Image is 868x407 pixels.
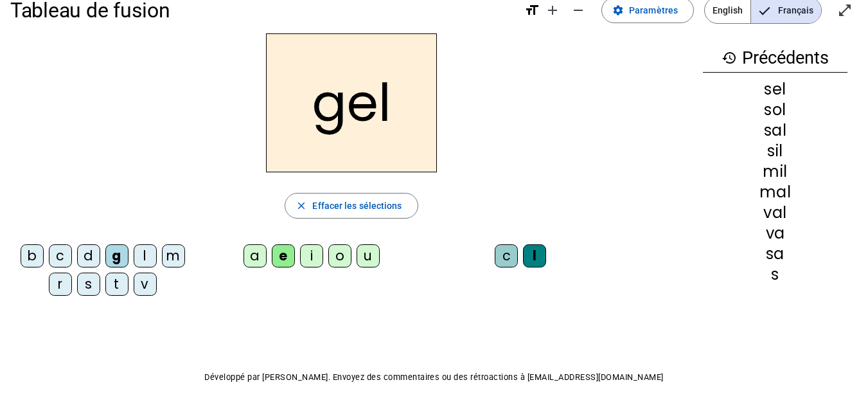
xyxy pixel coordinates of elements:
[495,244,518,267] div: c
[703,185,847,200] div: mal
[571,3,586,18] mat-icon: remove
[10,370,858,385] p: Développé par [PERSON_NAME]. Envoyez des commentaires ou des rétroactions à [EMAIL_ADDRESS][DOMAI...
[837,3,853,18] mat-icon: open_in_full
[77,273,100,296] div: s
[296,200,307,212] mat-icon: close
[703,102,847,118] div: sol
[703,267,847,282] div: s
[77,244,100,267] div: d
[703,246,847,262] div: sa
[524,3,540,18] mat-icon: format_size
[703,123,847,138] div: sal
[629,3,678,18] span: Paramètres
[328,244,351,267] div: o
[134,273,157,296] div: v
[162,244,185,267] div: m
[272,244,295,267] div: e
[703,205,847,221] div: val
[134,244,157,267] div: l
[703,44,847,73] h3: Précédents
[523,244,546,267] div: l
[703,82,847,97] div: sel
[722,50,737,66] mat-icon: history
[703,164,847,179] div: mil
[545,3,560,18] mat-icon: add
[357,244,380,267] div: u
[244,244,267,267] div: a
[612,5,624,16] mat-icon: settings
[105,273,128,296] div: t
[21,244,44,267] div: b
[703,226,847,241] div: va
[703,143,847,159] div: sil
[105,244,128,267] div: g
[312,198,402,213] span: Effacer les sélections
[266,33,437,172] h2: gel
[300,244,323,267] div: i
[285,193,418,219] button: Effacer les sélections
[49,244,72,267] div: c
[49,273,72,296] div: r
